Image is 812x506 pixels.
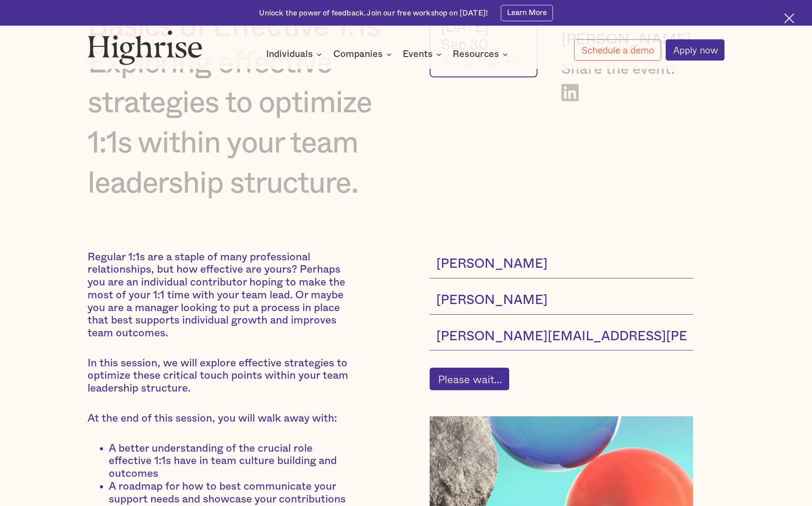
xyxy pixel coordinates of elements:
form: current-single-event-subscribe-form [430,251,693,391]
a: Apply now [666,39,725,61]
p: In this session, we will explore effective strategies to optimize these critical touch points wit... [88,357,352,395]
div: Resources [453,49,511,60]
a: Schedule a demo [574,39,661,60]
a: Learn More [501,5,553,21]
img: Highrise logo [88,30,203,65]
div: Unlock the power of feedback. Join our free workshop on [DATE]! [259,8,488,18]
div: Exploring effective strategies to optimize 1:1s within your team leadership structure. [88,43,402,204]
div: Companies [333,49,394,60]
img: Cross icon [784,13,794,23]
input: Your e-mail [430,323,693,350]
input: First name [430,251,693,278]
a: Share on LinkedIn [561,84,579,101]
p: Regular 1:1s are a staple of many professional relationships, but how effective are yours? Perhap... [88,251,352,340]
li: A better understanding of the crucial role effective 1:1s have in team culture building and outcomes [109,442,352,480]
div: 4 - 5 PM ET [441,52,526,70]
input: Last name [430,287,693,314]
div: Events [403,49,444,60]
div: Companies [333,49,383,60]
input: Please wait... [430,368,509,390]
div: Individuals [266,49,313,60]
p: At the end of this session, you will walk away with: [88,412,352,425]
div: Resources [453,49,499,60]
div: Share the event: [561,60,693,80]
div: Individuals [266,49,324,60]
div: Events [403,49,433,60]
